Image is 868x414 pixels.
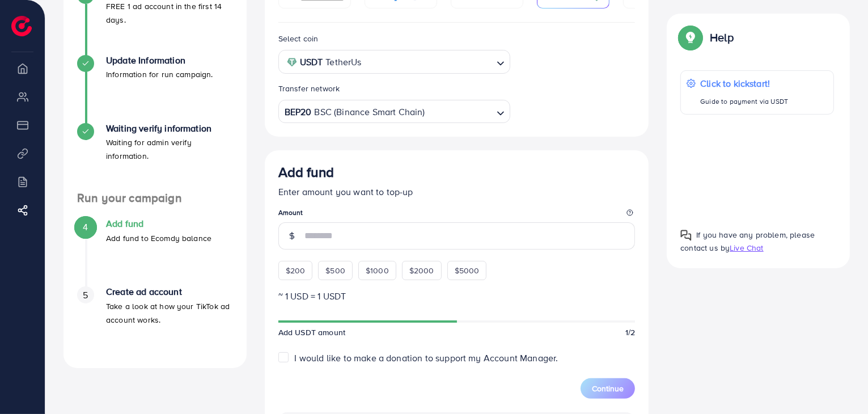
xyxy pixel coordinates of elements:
h4: Update Information [106,55,213,66]
span: I would like to make a donation to support my Account Manager. [295,352,558,364]
label: Select coin [278,33,319,44]
img: Popup guide [680,27,701,48]
span: BSC (Binance Smart Chain) [315,104,425,120]
img: coin [287,57,297,67]
li: Add fund [63,218,247,286]
p: ~ 1 USD = 1 USDT [278,289,636,303]
li: Waiting verify information [63,123,247,191]
legend: Amount [278,208,636,222]
li: Update Information [63,55,247,123]
span: If you have any problem, please contact us by [680,229,815,254]
span: $500 [325,265,345,276]
h4: Waiting verify information [106,123,233,134]
span: $5000 [455,265,480,276]
p: Enter amount you want to top-up [278,185,636,198]
p: Guide to payment via USDT [700,95,788,108]
p: Take a look at how your TikTok ad account works. [106,299,233,327]
span: Live Chat [730,242,763,254]
img: logo [11,16,32,36]
span: Continue [592,383,624,394]
h3: Add fund [278,164,334,180]
p: Click to kickstart! [700,77,788,90]
strong: USDT [300,54,323,70]
img: Popup guide [680,230,692,241]
p: Waiting for admin verify information. [106,136,233,163]
label: Transfer network [278,83,340,94]
span: 1/2 [625,327,635,338]
input: Search for option [365,53,492,71]
div: Search for option [278,100,510,123]
h4: Run your campaign [63,191,247,205]
h4: Add fund [106,218,211,229]
span: TetherUs [325,54,361,70]
iframe: Chat [820,363,859,405]
strong: BEP20 [285,104,312,120]
span: $200 [286,265,306,276]
button: Continue [581,378,635,399]
p: Help [710,31,734,44]
input: Search for option [426,103,492,121]
div: Search for option [278,50,510,73]
span: 5 [83,289,88,302]
p: Add fund to Ecomdy balance [106,231,211,245]
li: Create ad account [63,286,247,354]
span: 4 [83,221,88,234]
h4: Create ad account [106,286,233,297]
p: Information for run campaign. [106,67,213,81]
span: Add USDT amount [278,327,345,338]
span: $2000 [409,265,434,276]
span: $1000 [366,265,389,276]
